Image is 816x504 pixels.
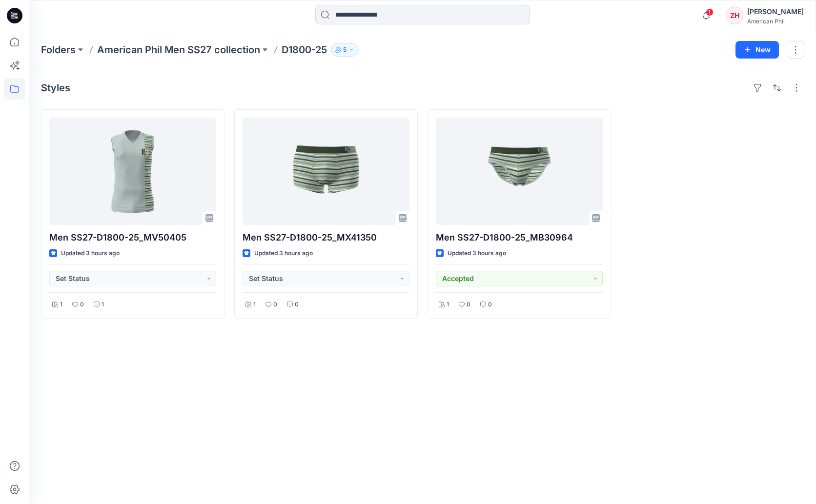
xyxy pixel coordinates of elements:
div: American Phil [747,18,804,25]
p: 0 [273,300,277,310]
p: 0 [295,300,299,310]
a: Men SS27-D1800-25_MX41350 [243,118,409,225]
button: 5 [331,43,359,57]
p: Updated 3 hours ago [254,248,313,259]
p: Men SS27-D1800-25_MV50405 [49,231,216,244]
p: 0 [80,300,84,310]
a: American Phil Men SS27 collection [97,43,260,57]
h4: Styles [41,82,70,94]
p: Updated 3 hours ago [61,248,120,259]
div: ZH [726,7,743,24]
p: Men SS27-D1800-25_MB30964 [436,231,603,244]
p: Updated 3 hours ago [448,248,506,259]
p: D1800-25 [282,43,327,57]
p: 1 [253,300,256,310]
p: 1 [447,300,449,310]
button: New [735,41,779,59]
p: 5 [343,44,347,55]
p: 1 [60,300,62,310]
span: 1 [706,8,714,16]
a: Men SS27-D1800-25_MV50405 [49,118,216,225]
div: [PERSON_NAME] [747,6,804,18]
p: Men SS27-D1800-25_MX41350 [243,231,409,244]
a: Folders [41,43,76,57]
p: 0 [488,300,492,310]
a: Men SS27-D1800-25_MB30964 [436,118,603,225]
p: 0 [467,300,470,310]
p: 1 [102,300,104,310]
